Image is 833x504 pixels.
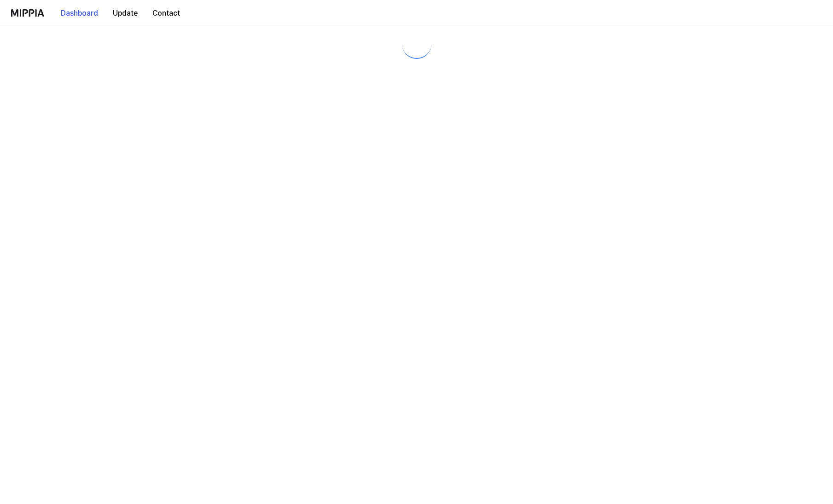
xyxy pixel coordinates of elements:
[105,4,145,23] button: Update
[11,9,44,17] img: logo
[53,4,105,23] button: Dashboard
[105,0,145,26] a: Update
[145,4,187,23] button: Contact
